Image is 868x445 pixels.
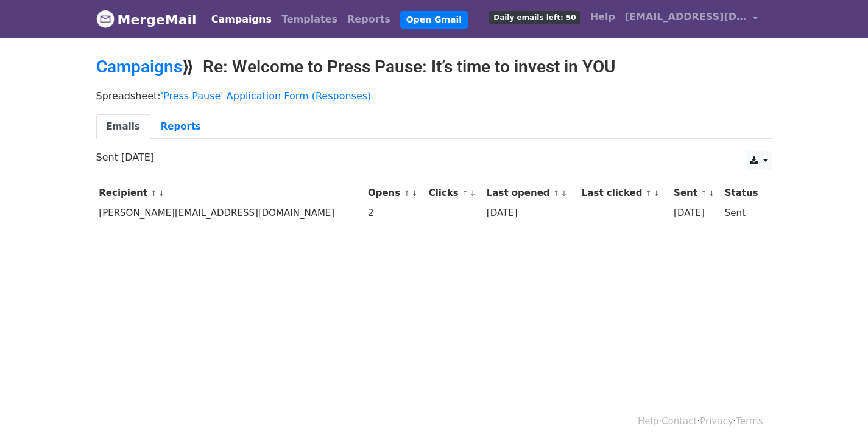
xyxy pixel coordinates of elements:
[553,189,560,198] a: ↑
[646,189,652,198] a: ↑
[411,189,418,198] a: ↓
[489,11,580,24] span: Daily emails left: 50
[653,189,660,198] a: ↓
[462,189,468,198] a: ↑
[722,183,766,203] th: Status
[579,183,671,203] th: Last clicked
[96,89,772,102] p: Spreadsheet:
[484,5,585,29] a: Daily emails left: 50
[674,206,719,220] div: [DATE]
[470,189,476,198] a: ↓
[671,183,722,203] th: Sent
[620,5,763,33] a: [EMAIL_ADDRESS][DOMAIN_NAME]
[96,203,365,223] td: [PERSON_NAME][EMAIL_ADDRESS][DOMAIN_NAME]
[700,189,707,198] a: ↑
[365,183,426,203] th: Opens
[585,5,620,29] a: Help
[625,10,747,24] span: [EMAIL_ADDRESS][DOMAIN_NAME]
[403,189,410,198] a: ↑
[150,189,157,198] a: ↑
[700,416,733,427] a: Privacy
[561,189,568,198] a: ↓
[96,183,365,203] th: Recipient
[96,10,115,28] img: MergeMail logo
[708,189,715,198] a: ↓
[638,416,658,427] a: Help
[150,114,211,139] a: Reports
[277,7,342,32] a: Templates
[96,151,772,164] p: Sent [DATE]
[736,416,763,427] a: Terms
[368,206,423,220] div: 2
[400,11,468,29] a: Open Gmail
[487,206,576,220] div: [DATE]
[206,7,277,32] a: Campaigns
[342,7,395,32] a: Reports
[662,416,697,427] a: Contact
[96,57,182,77] a: Campaigns
[96,7,197,32] a: MergeMail
[722,203,766,223] td: Sent
[161,90,372,102] a: 'Press Pause' Application Form (Responses)
[484,183,579,203] th: Last opened
[158,189,165,198] a: ↓
[96,114,150,139] a: Emails
[96,57,772,77] h2: ⟫ Re: Welcome to Press Pause: It’s time to invest in YOU
[426,183,484,203] th: Clicks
